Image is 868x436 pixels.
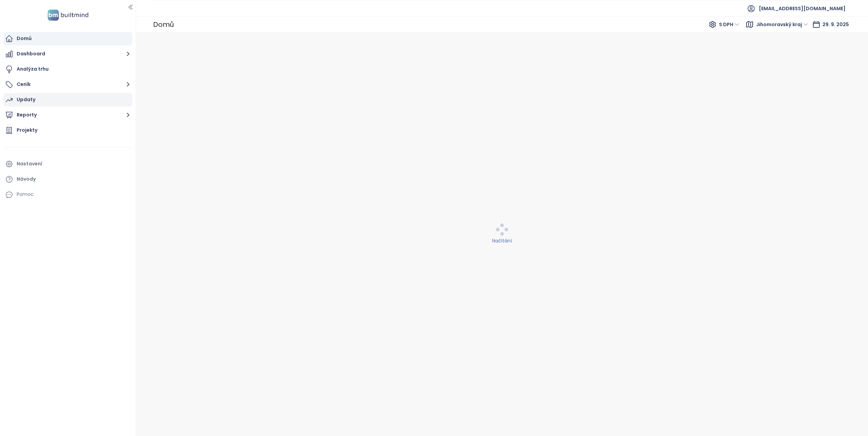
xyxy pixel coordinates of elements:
a: Projekty [3,124,132,137]
a: Analýza trhu [3,62,132,76]
div: Domů [17,34,32,43]
div: Načítání [140,237,864,244]
span: [EMAIL_ADDRESS][DOMAIN_NAME] [759,0,846,17]
div: Analýza trhu [17,65,49,73]
div: Návody [17,175,36,183]
a: Updaty [3,93,132,107]
a: Nastavení [3,157,132,171]
div: Updaty [17,95,35,104]
span: Jihomoravský kraj [756,19,808,30]
div: Projekty [17,126,37,134]
button: Reporty [3,108,132,122]
span: S DPH [719,19,739,30]
a: Návody [3,172,132,186]
div: Domů [153,18,174,31]
a: Domů [3,32,132,46]
div: Pomoc [3,188,132,201]
button: Dashboard [3,47,132,61]
div: Pomoc [17,190,34,199]
button: Ceník [3,78,132,91]
span: 29. 9. 2025 [822,21,849,28]
div: Nastavení [17,160,42,168]
img: logo [46,8,90,22]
